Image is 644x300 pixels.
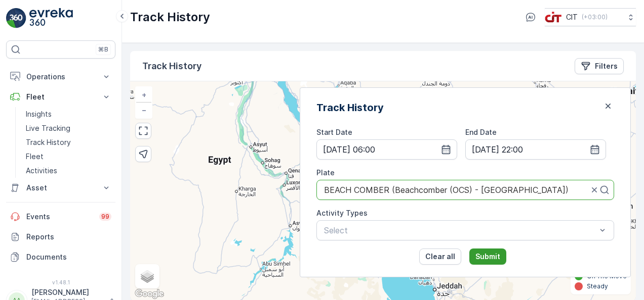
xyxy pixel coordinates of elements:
img: cit-logo_pOk6rL0.png [545,12,562,23]
button: Fleet [6,87,115,107]
a: Reports [6,227,115,247]
button: Operations [6,67,115,87]
a: Events99 [6,207,115,227]
p: [PERSON_NAME] [31,287,104,297]
span: v 1.48.1 [6,279,115,285]
a: Activities [22,164,115,178]
img: logo_light-DOdMpM7g.png [29,8,73,28]
p: Fleet [26,92,95,102]
input: dd/mm/yyyy [316,139,457,160]
label: Plate [316,168,335,177]
p: Documents [26,252,111,262]
p: Submit [475,252,500,262]
button: Filters [575,58,624,74]
p: 99 [101,213,109,221]
a: Documents [6,247,115,267]
button: Submit [469,248,506,265]
p: Track History [26,137,71,147]
a: Live Tracking [22,121,115,135]
p: Track History [142,59,202,73]
label: Activity Types [316,209,368,217]
a: Insights [22,107,115,121]
img: logo [6,8,26,28]
p: Clear all [425,252,455,262]
button: Clear all [419,248,461,265]
label: End Date [465,128,497,136]
a: Track History [22,135,115,149]
h2: Track History [316,100,384,115]
span: − [142,106,147,114]
p: Events [26,212,93,222]
p: Steady [587,282,608,290]
p: Track History [130,9,210,25]
p: Select [324,224,596,236]
button: Asset [6,178,115,198]
input: dd/mm/yyyy [465,139,606,160]
p: Reports [26,232,111,242]
button: CIT(+03:00) [545,8,636,26]
p: Operations [26,72,95,82]
p: CIT [566,12,578,22]
a: Zoom In [136,87,151,103]
a: Fleet [22,149,115,164]
p: ( +03:00 ) [582,13,608,21]
p: ⌘B [98,45,108,54]
p: Live Tracking [26,123,70,133]
p: Activities [26,166,57,176]
p: Asset [26,183,95,193]
p: Insights [26,109,52,119]
a: Layers [136,265,158,287]
p: Fleet [26,152,44,162]
label: Start Date [316,128,352,136]
p: Filters [595,61,618,71]
a: Zoom Out [136,103,151,118]
span: + [142,90,146,99]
